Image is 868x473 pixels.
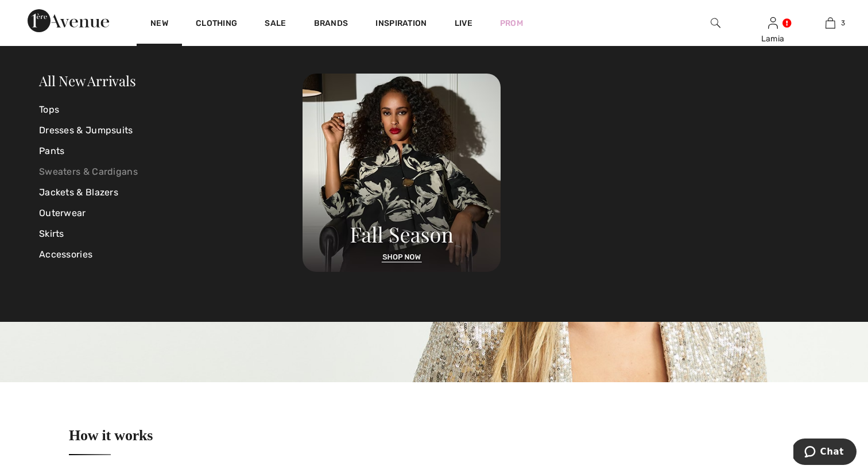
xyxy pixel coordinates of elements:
[375,18,427,30] span: Inspiration
[314,18,348,30] a: Brands
[793,439,857,467] iframe: Opens a widget where you can chat to one of our agents
[841,18,845,28] span: 3
[500,17,523,29] a: Prom
[150,18,168,30] a: New
[69,428,153,455] h1: How it works
[196,18,237,30] a: Clothing
[39,161,303,182] a: Sweaters & Cardigans
[768,16,778,30] img: My Info
[265,18,286,30] a: Sale
[28,9,109,32] img: 1ère Avenue
[826,16,835,30] img: My Bag
[711,16,720,30] img: search the website
[39,141,303,161] a: Pants
[39,120,303,141] a: Dresses & Jumpsuits
[39,224,303,244] a: Skirts
[39,244,303,265] a: Accessories
[39,71,135,90] a: All New Arrivals
[802,16,858,30] a: 3
[303,74,501,272] img: 250825120107_a8d8ca038cac6.jpg
[455,17,472,29] a: Live
[745,33,801,45] div: Lamia
[768,17,778,28] a: Sign In
[39,99,303,120] a: Tops
[39,182,303,203] a: Jackets & Blazers
[39,203,303,224] a: Outerwear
